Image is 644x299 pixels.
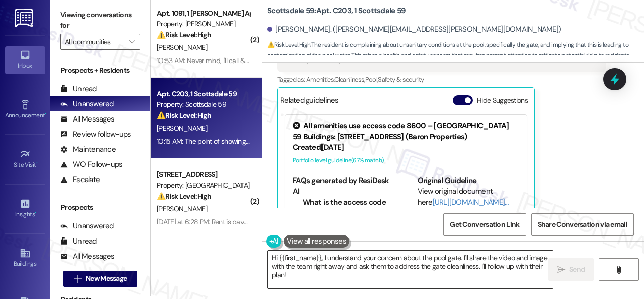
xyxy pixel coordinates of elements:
[267,41,310,49] strong: ⚠️ Risk Level: High
[36,160,38,167] span: •
[60,251,114,262] div: All Messages
[569,264,585,275] span: Send
[548,258,594,281] button: Send
[557,266,565,274] i: 
[433,197,509,207] a: [URL][DOMAIN_NAME]…
[157,192,211,201] strong: ⚠️ Risk Level: High
[615,266,622,274] i: 
[418,175,477,186] b: Original Guideline
[50,202,150,213] div: Prospects
[60,236,97,247] div: Unread
[334,75,365,84] span: Cleanliness ,
[418,186,520,208] div: View original document here
[86,273,127,284] span: New Message
[65,34,124,50] input: All communities
[5,46,45,74] a: Inbox
[157,169,250,180] div: [STREET_ADDRESS]
[157,30,211,39] strong: ⚠️ Risk Level: High
[280,95,339,110] div: Related guidelines
[157,56,258,65] div: 10:53 AM: Never mind, I'll call & ask.
[157,89,250,99] div: Apt. C203, 1 Scottsdale 59
[267,40,644,62] span: : The resident is complaining about unsanitary conditions at the pool, specifically the gate, and...
[277,72,606,87] div: Tagged as:
[443,213,526,236] button: Get Conversation Link
[60,84,97,94] div: Unread
[293,155,519,166] div: Portfolio level guideline ( 67 % match)
[531,213,634,236] button: Share Conversation via email
[157,180,250,191] div: Property: [GEOGRAPHIC_DATA]
[306,75,335,84] span: Amenities ,
[157,19,250,29] div: Property: [PERSON_NAME]
[35,209,36,216] span: •
[60,221,114,231] div: Unanswered
[5,146,45,173] a: Site Visit •
[157,217,328,226] div: [DATE] at 6:28 PM: Rent is payed! The half from flex at least
[74,275,82,283] i: 
[60,114,114,125] div: All Messages
[450,219,519,230] span: Get Conversation Link
[157,8,250,19] div: Apt. 1091, 1 [PERSON_NAME] Apts LLC
[60,144,116,155] div: Maintenance
[157,111,211,120] strong: ⚠️ Risk Level: High
[60,159,122,170] div: WO Follow-ups
[5,245,45,272] a: Buildings
[50,65,150,76] div: Prospects + Residents
[60,174,100,185] div: Escalate
[293,175,389,196] b: FAQs generated by ResiDesk AI
[60,99,114,109] div: Unanswered
[267,6,406,16] b: Scottsdale 59: Apt. C203, 1 Scottsdale 59
[293,142,519,153] div: Created [DATE]
[268,251,553,288] textarea: Hi {{first_name}}, I understand your concern about the pool gate. I'll share the video and image ...
[538,219,627,230] span: Share Conversation via email
[267,24,561,35] div: [PERSON_NAME]. ([PERSON_NAME][EMAIL_ADDRESS][PERSON_NAME][DOMAIN_NAME])
[45,110,46,117] span: •
[378,75,424,84] span: Safety & security
[157,124,207,133] span: [PERSON_NAME]
[477,95,528,106] label: Hide Suggestions
[293,121,519,142] div: All amenities use access code 8600 – [GEOGRAPHIC_DATA] 59 Buildings: [STREET_ADDRESS] (Baron Prop...
[157,204,207,213] span: [PERSON_NAME]
[157,43,207,52] span: [PERSON_NAME]
[5,195,45,222] a: Insights •
[63,271,138,287] button: New Message
[60,129,131,140] div: Review follow-ups
[157,137,576,146] div: 10:15 AM: The point of showing you the gate filth is that everyone who touches this puts their ha...
[129,38,135,46] i: 
[303,197,395,229] li: What is the access code for the amenities at [GEOGRAPHIC_DATA]?
[157,99,250,110] div: Property: Scottsdale 59
[365,75,378,84] span: Pool ,
[15,9,35,27] img: ResiDesk Logo
[60,7,140,34] label: Viewing conversations for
